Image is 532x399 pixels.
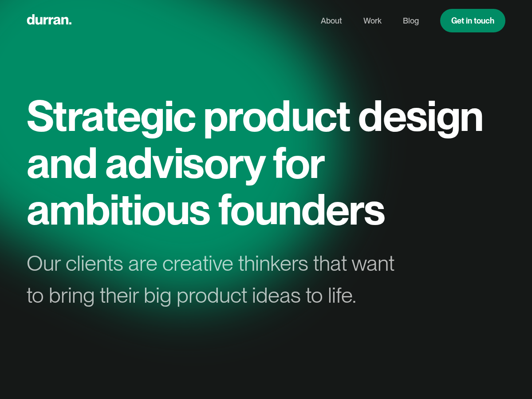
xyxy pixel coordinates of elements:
[27,92,505,233] h1: Strategic product design and advisory for ambitious founders
[363,12,382,29] a: Work
[440,9,505,32] a: Get in touch
[403,12,419,29] a: Blog
[27,12,71,29] a: home
[321,12,342,29] a: About
[27,247,410,311] div: Our clients are creative thinkers that want to bring their big product ideas to life.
